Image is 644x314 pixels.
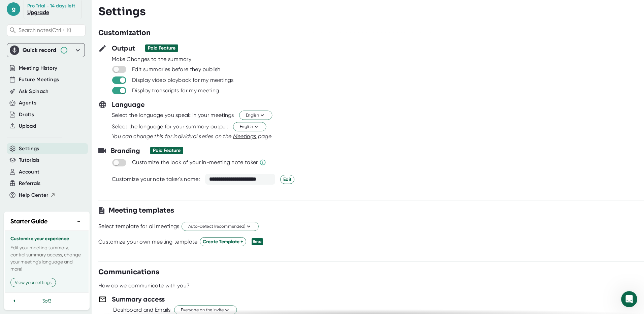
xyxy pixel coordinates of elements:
[10,217,47,226] h2: Starter Guide
[200,237,246,246] button: Create Template +
[112,56,644,63] div: Make Changes to the summary
[19,76,59,84] button: Future Meetings
[132,87,219,94] div: Display transcripts for my meeting
[98,239,198,245] div: Customize your own meeting template
[182,222,259,231] button: Auto-detect (recommended)
[89,266,143,272] a: Open in help center
[27,3,75,9] div: Pro Trial - 14 days left
[112,133,271,139] i: You can change this for individual series on the page
[74,217,83,226] button: −
[188,223,252,230] span: Auto-detect (recommended)
[280,175,294,184] button: Edit
[240,124,259,130] span: English
[19,27,71,33] span: Search notes (Ctrl + K)
[112,176,200,183] div: Customize your note taker's name:
[112,112,234,119] div: Select the language you speak in your meetings
[233,132,257,140] button: Meetings
[98,5,146,18] h3: Settings
[111,244,121,258] span: 😐
[215,3,227,15] div: Close
[125,244,142,258] span: smiley reaction
[132,66,220,73] div: Edit summaries before they publish
[132,159,258,166] div: Customize the look of your in-meeting note taker
[7,2,20,16] span: g
[90,244,107,258] span: disappointed reaction
[246,112,265,119] span: English
[19,64,57,72] button: Meeting History
[23,47,57,54] div: Quick record
[153,148,181,154] div: Paid Feature
[203,238,243,245] span: Create Template +
[98,223,180,230] div: Select template for all meetings
[108,206,174,216] h3: Meeting templates
[252,238,263,245] div: Beta
[19,99,36,107] button: Agents
[148,45,175,51] div: Paid Feature
[132,77,233,84] div: Display video playback for my meetings
[202,3,215,15] button: Collapse window
[283,176,291,183] span: Edit
[112,294,165,304] h3: Summary access
[8,238,224,245] div: Did this answer your question?
[10,236,83,242] h3: Customize your experience
[93,244,103,258] span: 😞
[112,123,228,130] div: Select the language for your summary output
[19,191,49,199] span: Help Center
[10,244,83,273] p: Edit your meeting summary, control summary access, change your meeting's language and more!
[621,291,637,307] iframe: Intercom live chat
[98,282,190,289] div: How do we communicate with you?
[239,111,272,120] button: English
[19,111,34,119] button: Drafts
[128,244,138,258] span: 😃
[4,3,17,15] button: go back
[19,180,40,187] button: Referrals
[233,122,266,131] button: English
[112,43,135,53] h3: Output
[19,168,39,176] button: Account
[19,156,39,164] button: Tutorials
[10,278,56,287] button: View your settings
[10,43,82,57] div: Quick record
[42,298,51,304] span: 3 of 3
[98,28,151,38] h3: Customization
[19,145,39,153] button: Settings
[111,146,140,156] h3: Branding
[233,133,257,139] span: Meetings
[112,99,145,109] h3: Language
[27,9,49,15] a: Upgrade
[107,244,125,258] span: neutral face reaction
[19,191,56,199] button: Help Center
[19,122,36,130] button: Upload
[113,307,171,313] div: Dashboard and Emails
[98,267,159,277] h3: Communications
[181,307,230,313] span: Everyone on the invite
[19,88,49,95] button: Ask Spinach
